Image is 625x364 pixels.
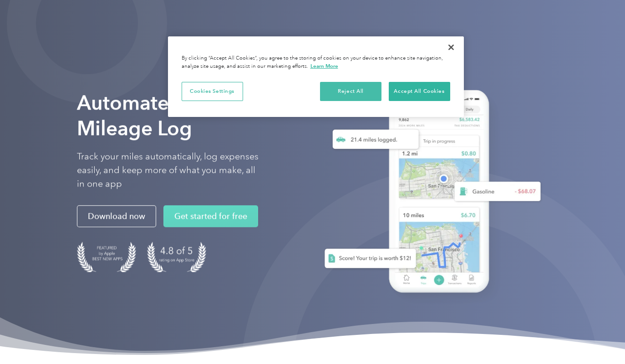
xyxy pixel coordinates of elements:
button: Cookies Settings [182,82,243,101]
a: Download now [77,206,156,227]
button: Accept All Cookies [389,82,450,101]
div: Cookie banner [168,36,464,117]
button: Reject All [320,82,381,101]
img: Everlance, mileage tracker app, expense tracking app [310,81,548,306]
button: Close [441,37,461,57]
img: Badge for Featured by Apple Best New Apps [77,242,136,273]
img: 4.9 out of 5 stars on the app store [147,242,206,273]
div: By clicking “Accept All Cookies”, you agree to the storing of cookies on your device to enhance s... [182,55,450,71]
a: More information about your privacy, opens in a new tab [310,63,338,69]
div: Privacy [168,36,464,117]
strong: Automate Your Mileage Log [77,91,215,140]
p: Track your miles automatically, log expenses easily, and keep more of what you make, all in one app [77,150,259,191]
a: Get started for free [163,206,258,227]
